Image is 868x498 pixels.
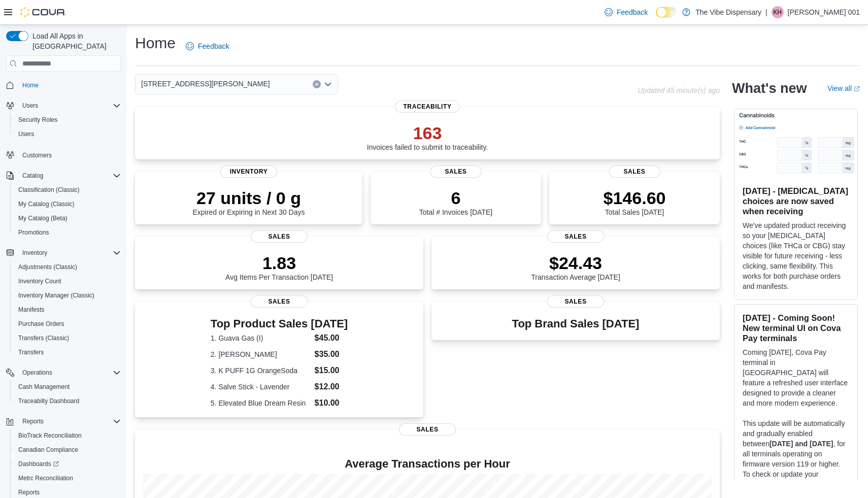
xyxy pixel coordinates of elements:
[22,369,52,377] span: Operations
[211,398,311,408] dt: 5. Elevated Blue Dream Resin
[10,288,125,303] button: Inventory Manager (Classic)
[14,346,121,358] span: Transfers
[315,332,348,344] dd: $45.00
[18,334,69,342] span: Transfers (Classic)
[18,99,121,112] span: Users
[2,169,125,183] button: Catalog
[211,382,311,392] dt: 4. Salve Stick - Lavender
[827,84,860,92] a: View allExternal link
[10,183,125,197] button: Classification (Classic)
[2,78,125,92] button: Home
[547,230,604,243] span: Sales
[419,188,492,208] p: 6
[10,331,125,345] button: Transfers (Classic)
[531,253,620,273] p: $24.43
[14,458,121,470] span: Dashboards
[638,86,720,94] p: Updated 45 minute(s) ago
[22,417,44,425] span: Reports
[18,228,49,237] span: Promotions
[18,320,64,328] span: Purchase Orders
[531,253,620,281] div: Transaction Average [DATE]
[14,346,48,358] a: Transfers
[315,364,348,377] dd: $15.00
[2,147,125,162] button: Customers
[18,247,51,259] button: Inventory
[609,165,660,178] span: Sales
[18,170,47,182] button: Catalog
[10,303,125,317] button: Manifests
[10,345,125,359] button: Transfers
[18,170,121,182] span: Catalog
[14,261,121,273] span: Adjustments (Classic)
[695,6,761,18] p: The Vibe Dispensary
[14,304,48,316] a: Manifests
[399,423,456,436] span: Sales
[211,318,348,330] h3: Top Product Sales [DATE]
[315,348,348,360] dd: $35.00
[14,212,72,224] a: My Catalog (Beta)
[10,457,125,471] a: Dashboards
[198,41,229,51] span: Feedback
[211,366,311,376] dt: 3. K PUFF 1G OrangeSoda
[18,186,80,194] span: Classification (Classic)
[14,198,121,210] span: My Catalog (Classic)
[10,394,125,408] button: Traceabilty Dashboard
[14,114,121,126] span: Security Roles
[14,289,98,302] a: Inventory Manager (Classic)
[20,7,66,17] img: Cova
[600,2,652,22] a: Feedback
[18,460,59,468] span: Dashboards
[14,395,83,407] a: Traceabilty Dashboard
[765,6,767,18] p: |
[617,7,648,17] span: Feedback
[18,291,94,300] span: Inventory Manager (Classic)
[18,79,43,91] a: Home
[14,429,86,442] a: BioTrack Reconciliation
[18,348,44,356] span: Transfers
[395,101,459,113] span: Traceability
[367,123,488,151] div: Invoices failed to submit to traceability.
[14,275,65,287] a: Inventory Count
[18,79,121,91] span: Home
[2,98,125,113] button: Users
[10,127,125,141] button: Users
[143,458,712,470] h4: Average Transactions per Hour
[14,429,121,442] span: BioTrack Reconciliation
[18,247,121,259] span: Inventory
[14,332,73,344] a: Transfers (Classic)
[10,197,125,211] button: My Catalog (Classic)
[251,230,308,243] span: Sales
[10,211,125,225] button: My Catalog (Beta)
[18,148,121,161] span: Customers
[14,275,121,287] span: Inventory Count
[193,188,305,216] div: Expired or Expiring in Next 30 Days
[14,261,81,273] a: Adjustments (Classic)
[10,428,125,443] button: BioTrack Reconciliation
[135,33,176,53] h1: Home
[10,260,125,274] button: Adjustments (Classic)
[788,6,860,18] p: [PERSON_NAME] 001
[773,6,782,18] span: KH
[22,151,52,159] span: Customers
[10,471,125,485] button: Metrc Reconciliation
[604,188,666,216] div: Total Sales [DATE]
[743,313,849,343] h3: [DATE] - Coming Soon! New terminal UI on Cova Pay terminals
[10,225,125,240] button: Promotions
[10,274,125,288] button: Inventory Count
[18,200,75,208] span: My Catalog (Classic)
[14,332,121,344] span: Transfers (Classic)
[225,253,333,273] p: 1.83
[743,220,849,291] p: We've updated product receiving so your [MEDICAL_DATA] choices (like THCa or CBG) stay visible fo...
[430,165,482,178] span: Sales
[743,347,849,408] p: Coming [DATE], Cova Pay terminal in [GEOGRAPHIC_DATA] will feature a refreshed user interface des...
[14,226,53,239] a: Promotions
[211,349,311,359] dt: 2. [PERSON_NAME]
[313,80,321,88] button: Clear input
[182,36,233,56] a: Feedback
[18,277,61,285] span: Inventory Count
[18,214,68,222] span: My Catalog (Beta)
[772,6,784,18] div: Kiara Harris-Wilborn 001
[14,128,121,140] span: Users
[14,184,84,196] a: Classification (Classic)
[225,253,333,281] div: Avg Items Per Transaction [DATE]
